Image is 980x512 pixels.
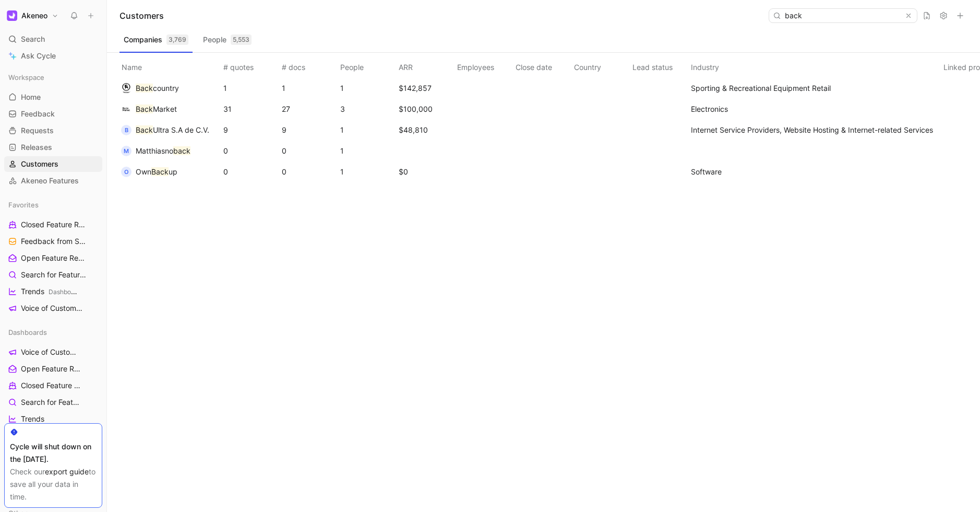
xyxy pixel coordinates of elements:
[21,50,56,62] span: Ask Cycle
[121,125,132,135] div: B
[4,89,102,105] a: Home
[4,394,102,410] a: Search for Feature Requests
[21,253,86,264] span: Open Feature Requests
[4,197,102,213] div: Favorites
[280,120,338,141] td: 9
[4,284,102,299] a: TrendsDashboards
[21,219,86,230] span: Closed Feature Requests
[4,123,102,138] a: Requests
[221,99,280,120] td: 31
[4,411,102,427] a: Trends
[572,53,630,78] th: Country
[4,324,102,340] div: Dashboards
[338,120,397,141] td: 1
[4,48,102,64] a: Ask Cycle
[117,101,181,118] button: logoBackMarket
[4,324,102,477] div: DashboardsVoice of CustomersOpen Feature RequestsClosed Feature RequestsSearch for Feature Reques...
[21,176,79,186] span: Akeneo Features
[166,34,188,45] div: 3,769
[117,80,183,97] button: logoBackcountry
[338,78,397,99] td: 1
[4,300,102,316] a: Voice of Customers
[151,167,169,176] mark: Back
[21,236,88,247] span: Feedback from Support Team
[397,161,455,182] td: $0
[21,303,84,314] span: Voice of Customers
[21,109,55,119] span: Feedback
[121,167,132,177] div: O
[455,53,513,78] th: Employees
[21,125,54,136] span: Requests
[117,143,194,159] button: MMatthiasnoback
[21,397,83,408] span: Search for Feature Requests
[689,161,941,182] td: Software
[21,347,78,357] span: Voice of Customers
[119,31,193,48] button: Companies
[338,161,397,182] td: 1
[136,84,153,92] mark: Back
[280,99,338,120] td: 27
[153,125,209,134] span: Ultra S.A de C.V.
[397,53,455,78] th: ARR
[4,234,102,249] a: Feedback from Support Team
[4,106,102,122] a: Feedback
[21,414,44,424] span: Trends
[10,466,97,503] div: Check our to save all your data in time.
[4,344,102,360] a: Voice of Customers
[221,141,280,161] td: 0
[21,92,41,102] span: Home
[21,142,52,153] span: Releases
[221,161,280,182] td: 0
[169,167,177,176] span: up
[21,159,58,169] span: Customers
[4,378,102,393] a: Closed Feature Requests
[338,99,397,120] td: 3
[119,9,164,22] h1: Customers
[689,78,941,99] td: Sporting & Recreational Equipment Retail
[397,120,455,141] td: $48,810
[231,34,252,45] div: 5,553
[4,361,102,377] a: Open Feature Requests
[4,69,102,85] div: Workspace
[630,53,689,78] th: Lead status
[338,53,397,78] th: People
[7,10,17,21] img: Akeneo
[338,141,397,161] td: 1
[397,99,455,120] td: $100,000
[221,78,280,99] td: 1
[121,83,132,94] img: logo
[397,78,455,99] td: $142,857
[689,99,941,120] td: Electronics
[4,250,102,266] a: Open Feature Requests
[117,122,213,138] button: BBackUltra S.A de C.V.
[280,161,338,182] td: 0
[173,146,190,155] mark: back
[21,11,47,20] h1: Akeneo
[136,125,153,134] mark: Back
[21,380,82,391] span: Closed Feature Requests
[121,146,132,156] div: M
[117,164,181,180] button: OOwnBackup
[221,120,280,141] td: 9
[689,53,941,78] th: Industry
[280,53,338,78] th: # docs
[21,270,87,281] span: Search for Feature Requests
[153,104,177,113] span: Market
[117,63,146,72] span: Name
[21,364,81,374] span: Open Feature Requests
[8,200,39,210] span: Favorites
[8,327,47,338] span: Dashboards
[280,141,338,161] td: 0
[10,440,97,466] div: Cycle will shut down on the [DATE].
[689,120,941,141] td: Internet Service Providers, Website Hosting & Internet-related Services
[136,167,151,176] span: Own
[136,146,173,155] span: Matthiasno
[280,78,338,99] td: 1
[4,217,102,232] a: Closed Feature Requests
[4,173,102,189] a: Akeneo Features
[4,139,102,155] a: Releases
[21,286,77,297] span: Trends
[121,104,132,114] img: logo
[49,288,83,296] span: Dashboards
[4,8,61,23] button: AkeneoAkeneo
